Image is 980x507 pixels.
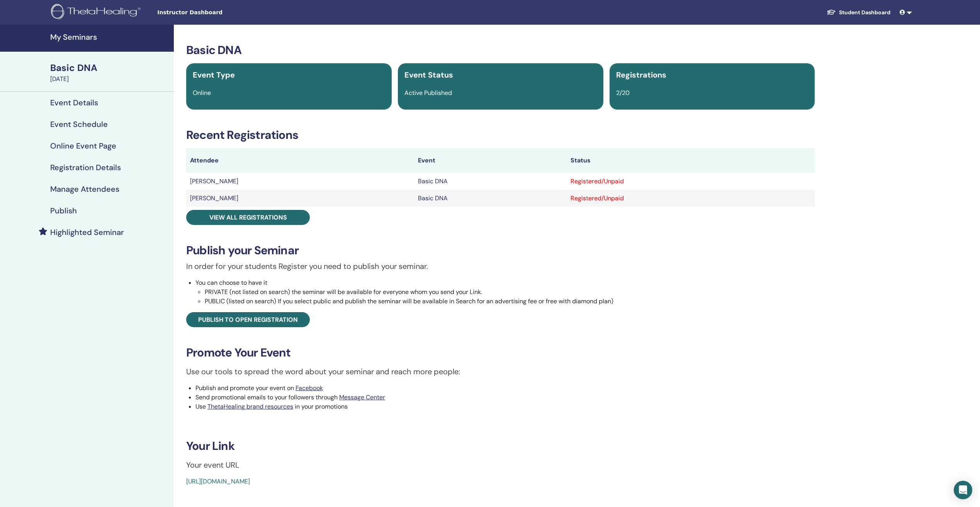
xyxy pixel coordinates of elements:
div: [DATE] [50,74,169,84]
div: Registered/Unpaid [571,194,811,203]
li: Send promotional emails to your followers through [195,393,815,402]
h4: Manage Attendees [50,184,119,194]
h3: Basic DNA [186,43,815,57]
h4: Publish [50,206,77,215]
h4: Registration Details [50,163,121,172]
td: [PERSON_NAME] [186,173,414,190]
h4: Event Schedule [50,120,108,129]
span: Active Published [404,89,452,97]
span: Publish to open registration [198,316,298,324]
a: Student Dashboard [820,5,897,20]
h3: Recent Registrations [186,128,815,142]
span: Registrations [616,70,666,80]
span: Online [193,89,211,97]
li: Use in your promotions [195,402,815,411]
a: View all registrations [186,210,310,225]
a: Publish to open registration [186,312,310,327]
a: Message Center [339,393,385,401]
span: Instructor Dashboard [157,8,273,17]
p: Your event URL [186,459,815,471]
a: Facebook [296,384,323,392]
li: Publish and promote your event on [195,384,815,393]
li: PUBLIC (listed on search) If you select public and publish the seminar will be available in Searc... [205,297,815,306]
td: Basic DNA [414,190,567,207]
h4: My Seminars [50,32,169,42]
h4: Online Event Page [50,141,116,150]
div: Open Intercom Messenger [954,481,972,499]
h3: Promote Your Event [186,346,815,360]
span: 2/20 [616,89,630,97]
div: Basic DNA [50,61,169,74]
a: ThetaHealing brand resources [207,402,293,411]
td: Basic DNA [414,173,567,190]
h3: Your Link [186,439,815,453]
div: Registered/Unpaid [571,177,811,186]
a: Basic DNA[DATE] [46,61,174,84]
th: Status [567,148,815,173]
a: [URL][DOMAIN_NAME] [186,477,250,485]
h4: Highlighted Seminar [50,228,124,237]
img: graduation-cap-white.svg [827,9,836,15]
li: PRIVATE (not listed on search) the seminar will be available for everyone whom you send your Link. [205,287,815,297]
h3: Publish your Seminar [186,243,815,257]
h4: Event Details [50,98,98,107]
p: In order for your students Register you need to publish your seminar. [186,260,815,272]
td: [PERSON_NAME] [186,190,414,207]
img: logo.png [51,4,143,21]
p: Use our tools to spread the word about your seminar and reach more people: [186,366,815,377]
span: View all registrations [209,213,287,221]
span: Event Type [193,70,235,80]
th: Attendee [186,148,414,173]
th: Event [414,148,567,173]
span: Event Status [404,70,453,80]
li: You can choose to have it [195,278,815,306]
